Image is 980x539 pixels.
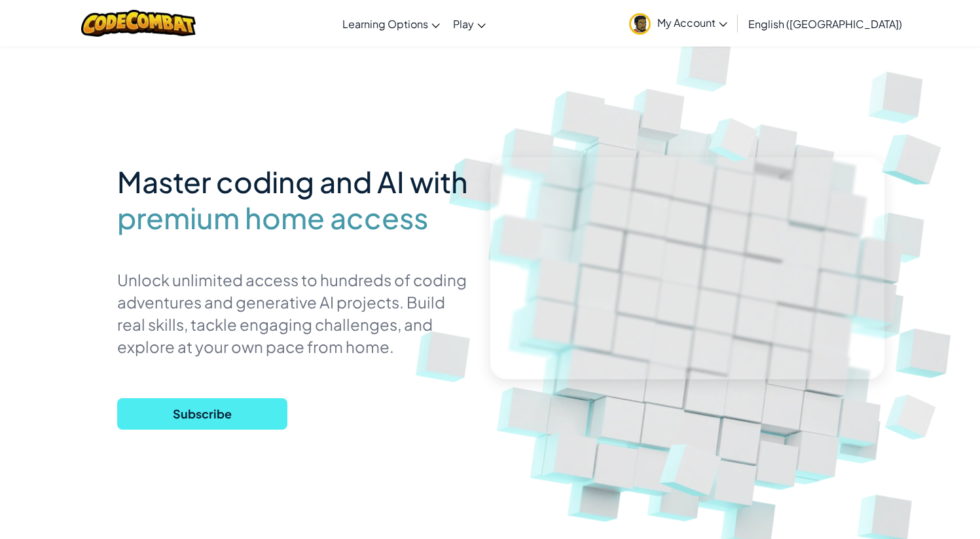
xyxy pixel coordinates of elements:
[657,16,727,29] span: My Account
[634,407,753,523] img: Overlap cubes
[689,97,781,180] img: Overlap cubes
[117,163,468,200] span: Master coding and AI with
[336,6,446,41] a: Learning Options
[858,98,972,210] img: Overlap cubes
[623,3,734,44] a: My Account
[865,373,961,460] img: Overlap cubes
[742,6,909,41] a: English ([GEOGRAPHIC_DATA])
[748,17,902,31] span: English ([GEOGRAPHIC_DATA])
[117,269,471,358] p: Unlock unlimited access to hundreds of coding adventures and generative AI projects. Build real s...
[342,17,428,31] span: Learning Options
[446,6,492,41] a: Play
[117,200,428,236] span: premium home access
[629,13,651,35] img: avatar
[453,17,474,31] span: Play
[81,10,196,37] img: CodeCombat logo
[117,398,287,430] button: Subscribe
